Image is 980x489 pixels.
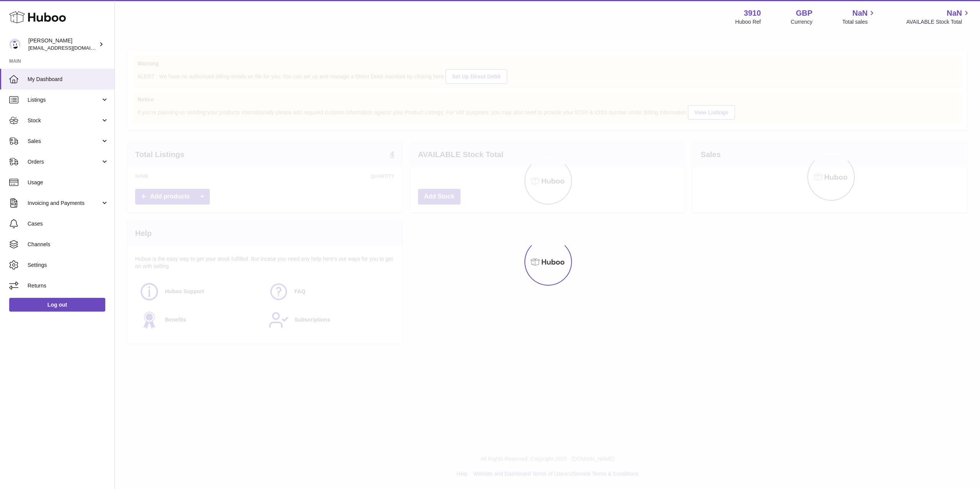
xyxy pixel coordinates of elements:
[28,117,101,124] span: Stock
[735,18,761,26] div: Huboo Ref
[28,76,109,83] span: My Dashboard
[842,18,876,26] span: Total sales
[947,8,962,18] span: NaN
[906,8,971,26] a: NaN AVAILABLE Stock Total
[28,262,109,269] span: Settings
[9,39,21,50] img: max@shopogolic.net
[28,220,109,227] span: Cases
[28,45,113,51] span: [EMAIL_ADDRESS][DOMAIN_NAME]
[28,96,101,104] span: Listings
[906,18,971,26] span: AVAILABLE Stock Total
[744,8,761,18] strong: 3910
[28,282,109,289] span: Returns
[28,158,101,166] span: Orders
[28,37,97,52] div: [PERSON_NAME]
[791,18,813,26] div: Currency
[9,298,105,312] a: Log out
[842,8,876,26] a: NaN Total sales
[28,138,101,145] span: Sales
[852,8,867,18] span: NaN
[796,8,812,18] strong: GBP
[28,241,109,248] span: Channels
[28,200,101,207] span: Invoicing and Payments
[28,179,109,186] span: Usage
